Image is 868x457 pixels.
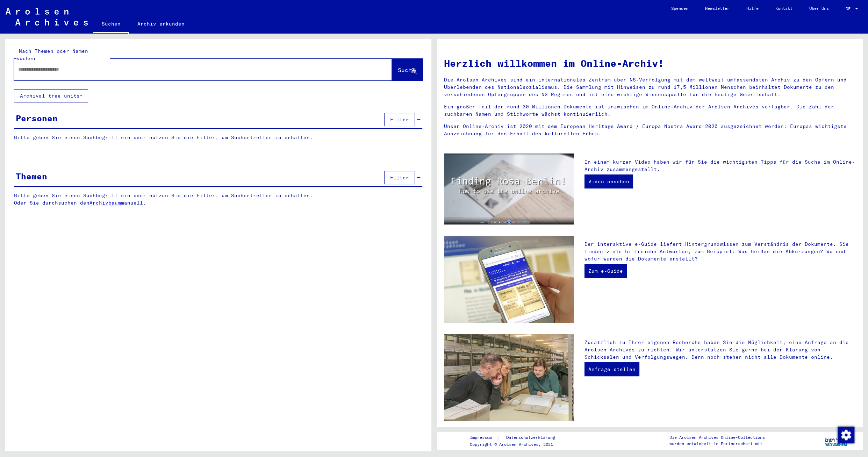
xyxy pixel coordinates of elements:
[584,264,627,278] a: Zum e-Guide
[470,434,564,441] div: |
[584,174,633,188] a: Video ansehen
[823,432,849,449] img: yv_logo.png
[846,6,853,11] span: DE
[392,59,423,80] button: Suche
[584,158,856,173] p: In einem kurzen Video haben wir für Sie die wichtigsten Tipps für die Suche im Online-Archiv zusa...
[390,174,409,181] span: Filter
[669,441,765,447] p: wurden entwickelt in Partnerschaft mit
[16,170,47,183] div: Themen
[14,134,422,141] p: Bitte geben Sie einen Suchbegriff ein oder nutzen Sie die Filter, um Suchertreffer zu erhalten.
[838,427,854,443] img: Zustimmung ändern
[444,103,856,118] p: Ein großer Teil der rund 30 Millionen Dokumente ist inzwischen im Online-Archiv der Arolsen Archi...
[14,192,423,207] p: Bitte geben Sie einen Suchbegriff ein oder nutzen Sie die Filter, um Suchertreffer zu erhalten. O...
[93,15,129,34] a: Suchen
[89,200,121,206] a: Archivbaum
[501,434,564,441] a: Datenschutzerklärung
[444,334,574,421] img: inquiries.jpg
[14,89,88,102] button: Archival tree units
[444,76,856,98] p: Die Arolsen Archives sind ein internationales Zentrum über NS-Verfolgung mit dem weltweit umfasse...
[669,434,765,441] p: Die Arolsen Archives Online-Collections
[444,123,856,137] p: Unser Online-Archiv ist 2020 mit dem European Heritage Award / Europa Nostra Award 2020 ausgezeic...
[398,66,415,73] span: Suche
[129,15,193,32] a: Archiv erkunden
[470,434,497,441] a: Impressum
[384,113,415,126] button: Filter
[837,426,854,443] div: Zustimmung ändern
[470,441,564,448] p: Copyright © Arolsen Archives, 2021
[390,116,409,123] span: Filter
[444,153,574,224] img: video.jpg
[584,241,856,263] p: Der interaktive e-Guide liefert Hintergrundwissen zum Verständnis der Dokumente. Sie finden viele...
[16,48,88,62] mat-label: Nach Themen oder Namen suchen
[444,56,856,71] h1: Herzlich willkommen im Online-Archiv!
[444,236,574,323] img: eguide.jpg
[584,362,639,376] a: Anfrage stellen
[16,112,58,124] div: Personen
[384,171,415,184] button: Filter
[584,339,856,361] p: Zusätzlich zu Ihrer eigenen Recherche haben Sie die Möglichkeit, eine Anfrage an die Arolsen Arch...
[6,8,88,26] img: Arolsen_neg.svg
